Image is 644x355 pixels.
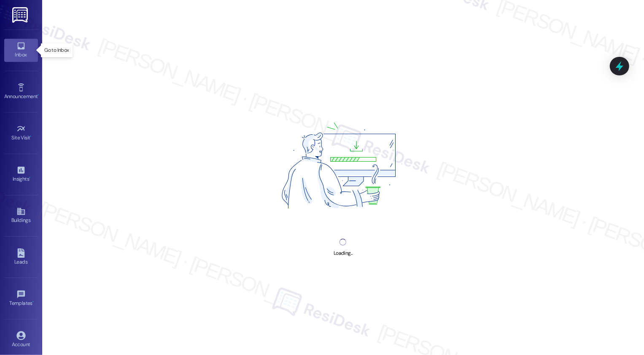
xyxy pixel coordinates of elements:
[12,7,30,23] img: ResiDesk Logo
[30,133,32,139] span: •
[334,249,353,258] div: Loading...
[4,287,38,310] a: Templates •
[4,246,38,269] a: Leads
[32,299,34,305] span: •
[4,204,38,227] a: Buildings
[4,39,38,61] a: Inbox
[4,122,38,144] a: Site Visit •
[44,47,69,54] p: Go to Inbox
[38,92,39,98] span: •
[4,328,38,351] a: Account
[4,163,38,186] a: Insights •
[29,175,30,181] span: •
